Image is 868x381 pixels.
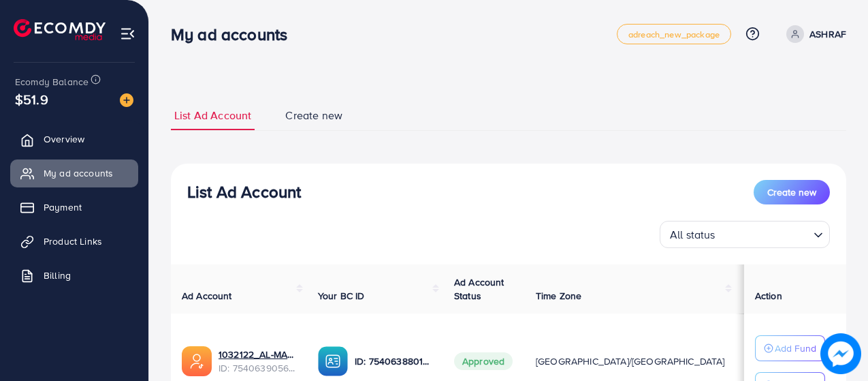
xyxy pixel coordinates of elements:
p: ASHRAF [809,26,846,42]
span: [GEOGRAPHIC_DATA]/[GEOGRAPHIC_DATA] [536,354,725,368]
span: Your BC ID [318,289,365,303]
button: Create new [754,180,830,204]
button: Add Fund [755,335,825,361]
span: Product Links [44,234,102,248]
span: $51.9 [15,89,48,109]
span: ID: 7540639056867557392 [219,361,296,375]
img: image [820,333,861,374]
p: Add Fund [775,340,816,356]
input: Search for option [720,222,808,245]
a: Product Links [10,228,138,255]
h3: My ad accounts [171,25,298,44]
img: ic-ads-acc.e4c84228.svg [182,346,212,376]
a: My ad accounts [10,159,138,187]
h3: List Ad Account [187,182,301,202]
span: Create new [285,108,342,123]
a: adreach_new_package [617,24,731,44]
a: ASHRAF [781,25,846,43]
p: ID: 7540638801937629201 [355,353,432,369]
a: Overview [10,125,138,153]
span: Time Zone [536,289,581,303]
span: Ad Account [182,289,232,303]
span: Ecomdy Balance [15,75,89,89]
img: menu [120,26,135,42]
span: Overview [44,132,84,146]
a: 1032122_AL-MAKKAH_1755691890611 [219,348,296,361]
span: Action [755,289,782,303]
div: Search for option [660,221,830,248]
span: Approved [454,352,513,370]
span: adreach_new_package [628,30,720,39]
span: Create new [767,185,816,199]
a: Payment [10,194,138,221]
span: List Ad Account [174,108,251,123]
span: Payment [44,200,82,214]
span: My ad accounts [44,166,113,180]
img: logo [14,19,106,40]
div: <span class='underline'>1032122_AL-MAKKAH_1755691890611</span></br>7540639056867557392 [219,348,296,376]
span: Billing [44,269,71,282]
span: Ad Account Status [454,275,504,303]
a: Billing [10,262,138,289]
img: image [120,93,133,107]
span: All status [667,225,718,245]
img: ic-ba-acc.ded83a64.svg [318,346,348,376]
